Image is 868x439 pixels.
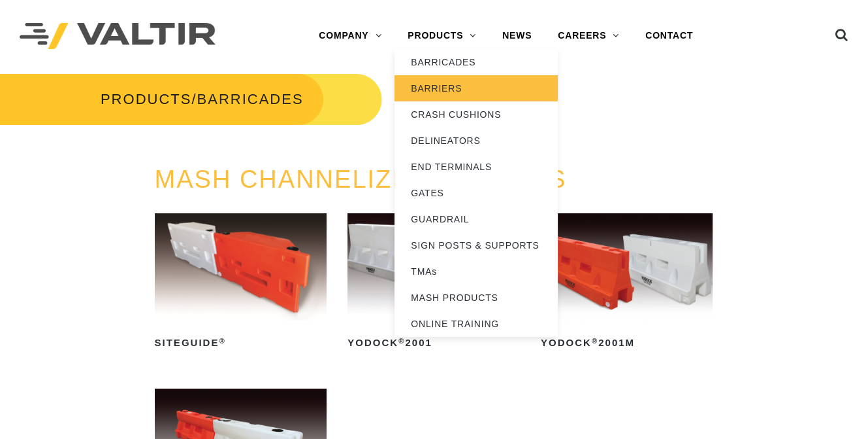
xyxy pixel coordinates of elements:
a: PRODUCTS [394,23,489,49]
a: TMAs [394,258,558,285]
img: Yodock 2001 Water Filled Barrier and Barricade [347,213,519,321]
a: END TERMINALS [394,154,558,180]
a: MASH PRODUCTS [394,285,558,311]
a: Yodock®2001M [541,213,713,353]
h2: SiteGuide [155,332,327,353]
h2: Yodock 2001M [541,332,713,353]
a: SIGN POSTS & SUPPORTS [394,232,558,258]
img: Valtir [20,23,216,50]
a: ONLINE TRAINING [394,311,558,337]
a: BARRICADES [394,49,558,75]
sup: ® [398,337,405,345]
a: SiteGuide® [155,213,327,353]
a: PRODUCTS [101,91,191,107]
a: GATES [394,180,558,206]
span: BARRICADES [197,91,304,107]
a: GUARDRAIL [394,206,558,232]
a: DELINEATORS [394,128,558,154]
a: Yodock®2001 [347,213,519,353]
a: COMPANY [306,23,394,49]
a: BARRIERS [394,75,558,101]
h2: Yodock 2001 [347,332,519,353]
a: CONTACT [632,23,706,49]
a: MASH CHANNELIZING DEVICES [155,166,567,193]
sup: ® [592,337,598,345]
a: NEWS [489,23,545,49]
a: CAREERS [545,23,632,49]
a: CRASH CUSHIONS [394,101,558,128]
sup: ® [219,337,225,345]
